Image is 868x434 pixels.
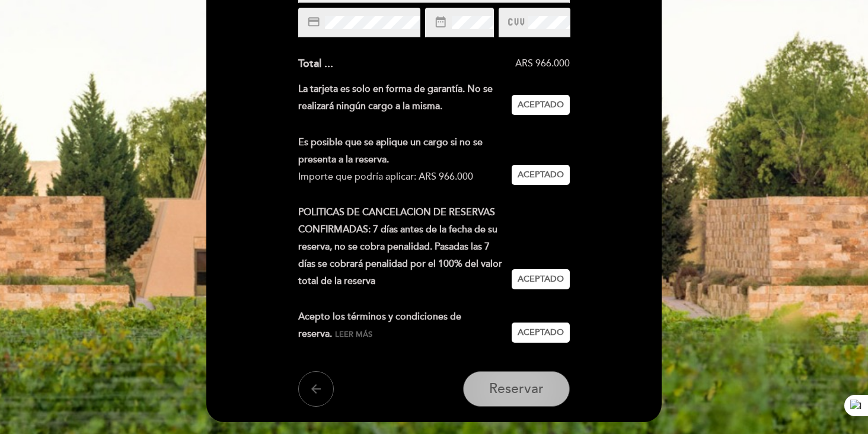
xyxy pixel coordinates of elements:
div: POLITICAS DE CANCELACION DE RESERVAS CONFIRMADAS: 7 días antes de la fecha de su reserva, no se c... [298,204,512,289]
span: Aceptado [518,169,564,181]
button: Aceptado [512,165,570,185]
button: Aceptado [512,269,570,289]
span: Aceptado [518,327,564,339]
span: Leer más [335,330,372,339]
span: Aceptado [518,99,564,111]
div: Acepto los términos y condiciones de reserva. [298,308,512,343]
i: date_range [434,15,447,28]
i: credit_card [307,15,320,28]
button: arrow_back [298,371,334,407]
button: Reservar [463,371,570,407]
button: Aceptado [512,95,570,115]
span: Total ... [298,57,333,70]
div: La tarjeta es solo en forma de garantía. No se realizará ningún cargo a la misma. [298,81,512,115]
button: Aceptado [512,323,570,343]
span: Reservar [489,381,544,397]
span: Aceptado [518,273,564,286]
i: arrow_back [309,382,323,396]
div: Importe que podría aplicar: ARS 966.000 [298,168,503,186]
div: Es posible que se aplique un cargo si no se presenta a la reserva. [298,134,503,168]
div: ARS 966.000 [333,57,570,71]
